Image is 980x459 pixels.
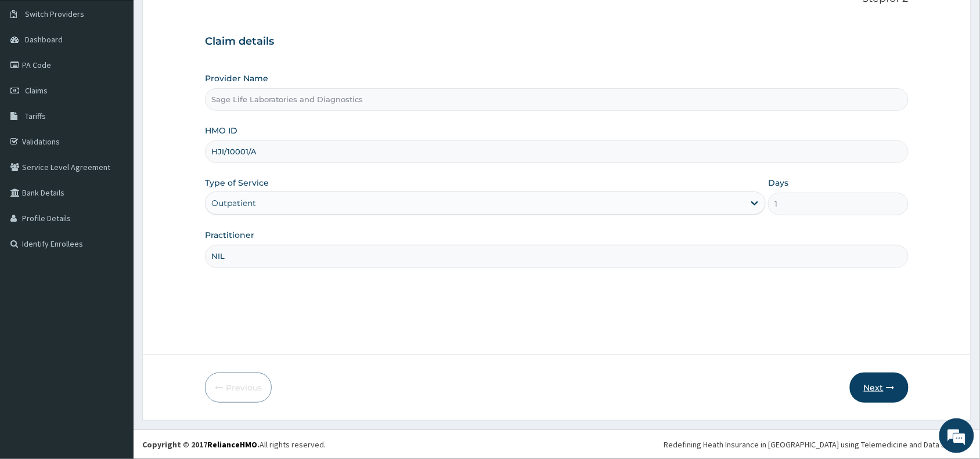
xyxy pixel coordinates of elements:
[205,373,272,403] button: Previous
[60,65,195,80] div: Chat with us now
[768,177,788,189] label: Days
[664,439,971,450] div: Redefining Heath Insurance in [GEOGRAPHIC_DATA] using Telemedicine and Data Science!
[205,229,254,241] label: Practitioner
[134,429,980,459] footer: All rights reserved.
[25,34,63,45] span: Dashboard
[207,439,257,450] a: RelianceHMO
[205,35,909,48] h3: Claim details
[25,85,48,96] span: Claims
[67,146,160,263] span: We're online!
[211,197,256,209] div: Outpatient
[850,373,909,403] button: Next
[205,140,909,163] input: Enter HMO ID
[21,58,47,87] img: d_794563401_company_1708531726252_794563401
[6,317,221,357] textarea: Type your message and hit 'Enter'
[205,73,268,84] label: Provider Name
[190,6,218,34] div: Minimize live chat window
[25,111,46,121] span: Tariffs
[25,9,84,19] span: Switch Providers
[205,245,909,268] input: Enter Name
[142,439,260,450] strong: Copyright © 2017 .
[205,125,237,136] label: HMO ID
[205,177,269,189] label: Type of Service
